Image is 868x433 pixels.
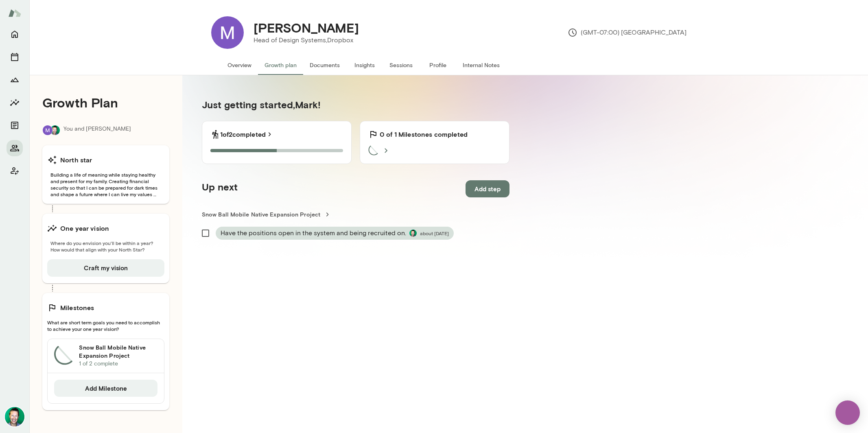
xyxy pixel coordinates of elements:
[7,94,23,111] button: Insights
[456,55,506,75] button: Internal Notes
[47,240,164,253] span: Where do you envision you'll be within a year? How would that align with your North Star?
[258,55,303,75] button: Growth plan
[7,72,23,88] button: Growth Plan
[7,140,23,156] button: Members
[7,163,23,179] button: Client app
[202,180,238,197] h5: Up next
[202,210,509,219] a: Snow Ball Mobile Native Expansion Project
[254,35,359,45] p: Head of Design Systems, Dropbox
[220,129,274,139] a: 1of2completed
[303,55,346,75] button: Documents
[47,339,164,404] div: Snow Ball Mobile Native Expansion Project1 of 2 completeAdd Milestone
[7,117,23,133] button: Documents
[47,259,164,276] button: Craft my vision
[420,55,456,75] button: Profile
[7,26,23,42] button: Home
[47,171,164,197] span: Building a life of meaning while staying healthy and present for my family. Creating financial se...
[60,155,92,165] h6: North star
[380,129,468,139] h6: 0 of 1 Milestones completed
[63,125,131,136] p: You and [PERSON_NAME]
[54,380,157,397] button: Add Milestone
[7,49,23,65] button: Sessions
[79,343,157,360] h6: Snow Ball Mobile Native Expansion Project
[5,407,24,426] img: Brian Lawrence
[383,55,420,75] button: Sessions
[221,55,258,75] button: Overview
[466,180,509,197] button: Add step
[420,230,449,236] span: about [DATE]
[254,20,359,35] h4: [PERSON_NAME]
[216,227,454,240] div: Have the positions open in the system and being recruited on.Brian Lawrenceabout [DATE]
[211,16,244,49] img: Mark Shuster
[60,223,109,233] h6: One year vision
[568,28,687,37] p: (GMT-07:00) [GEOGRAPHIC_DATA]
[202,98,509,111] h5: Just getting started, Mark !
[42,95,169,110] h4: Growth Plan
[48,339,164,373] a: Snow Ball Mobile Native Expansion Project1 of 2 complete
[409,230,417,237] img: Brian Lawrence
[79,360,157,368] p: 1 of 2 complete
[50,125,60,135] img: Brian Lawrence
[47,319,164,332] span: What are short term goals you need to accomplish to achieve your one year vision?
[43,125,52,135] img: Mark Shuster
[60,303,94,313] h6: Milestones
[42,145,169,204] button: North starBuilding a life of meaning while staying healthy and present for my family. Creating fi...
[8,5,21,21] img: Mento
[346,55,383,75] button: Insights
[221,228,406,238] span: Have the positions open in the system and being recruited on.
